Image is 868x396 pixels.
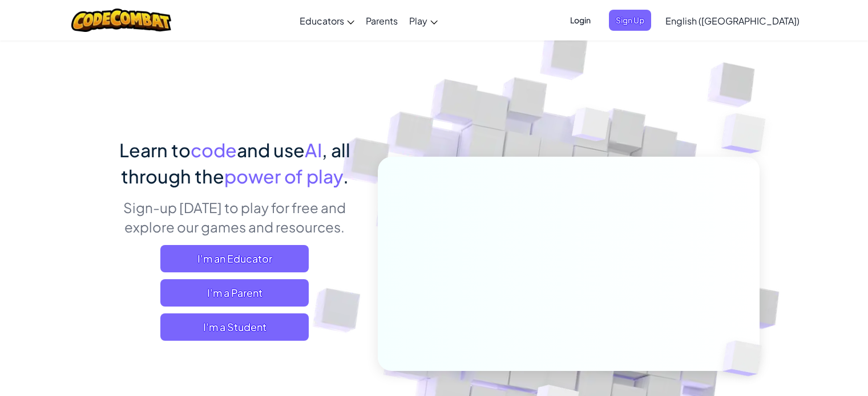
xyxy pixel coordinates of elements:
[224,165,343,187] span: power of play
[300,15,344,27] span: Educators
[160,313,309,341] button: I'm a Student
[160,245,309,272] a: I'm an Educator
[403,5,443,36] a: Play
[305,138,322,161] span: AI
[109,198,361,236] p: Sign-up [DATE] to play for free and explore our games and resources.
[343,165,349,187] span: .
[550,85,632,170] img: Overlap cubes
[609,10,651,31] button: Sign Up
[160,279,309,307] a: I'm a Parent
[409,15,427,27] span: Play
[563,10,597,31] button: Login
[191,138,237,161] span: code
[660,5,805,36] a: English ([GEOGRAPHIC_DATA])
[294,5,360,36] a: Educators
[665,15,800,27] span: English ([GEOGRAPHIC_DATA])
[237,138,305,161] span: and use
[360,5,403,36] a: Parents
[699,85,797,182] img: Overlap cubes
[71,9,171,32] img: CodeCombat logo
[119,138,191,161] span: Learn to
